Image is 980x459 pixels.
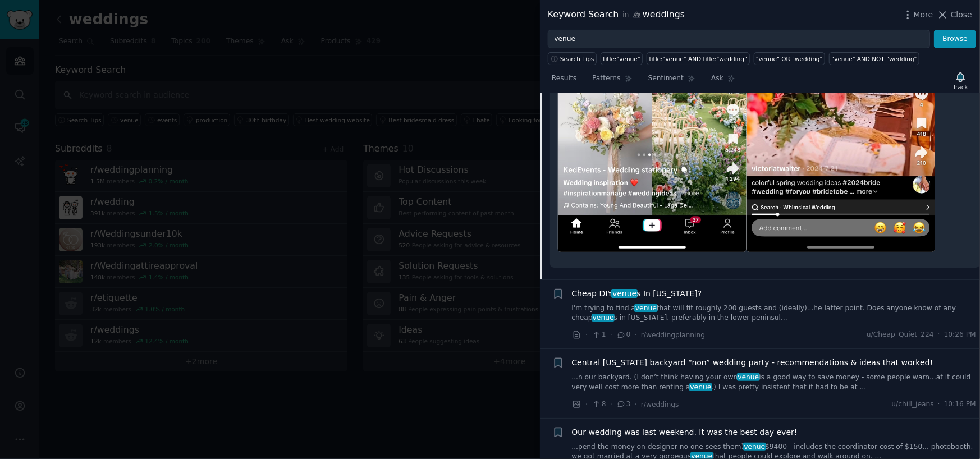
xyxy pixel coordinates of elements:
[592,314,615,322] span: venue
[902,9,933,21] button: More
[937,9,972,21] button: Close
[934,30,976,49] button: Browse
[892,400,934,410] span: u/chill_jeans
[572,373,977,392] a: ...n our backyard. (I don’t think having your ownvenueis a good way to save money - some people w...
[588,70,636,93] a: Patterns
[572,288,702,300] span: Cheap DIY s In [US_STATE]?
[610,329,612,341] span: ·
[944,400,976,410] span: 10:16 PM
[711,74,723,84] span: Ask
[634,304,657,312] span: venue
[548,70,580,93] a: Results
[949,69,972,93] button: Track
[611,289,638,298] span: venue
[635,329,637,341] span: ·
[572,288,702,300] a: Cheap DIYvenues In [US_STATE]?
[647,52,749,65] a: title:"venue" AND title:"wedding"
[867,330,934,340] span: u/Cheap_Quiet_224
[572,304,977,323] a: I'm trying to find avenuethat will fit roughly 200 guests and (ideally)...he latter point. Does a...
[754,52,826,65] a: "venue" OR "wedding"
[832,55,917,63] div: "venue" AND NOT "wedding"
[648,74,684,84] span: Sentiment
[644,70,699,93] a: Sentiment
[592,330,606,340] span: 1
[616,400,630,410] span: 3
[616,330,630,340] span: 0
[548,8,685,22] div: Keyword Search weddings
[641,401,679,408] span: r/weddings
[603,55,640,63] div: title:"venue"
[743,443,766,451] span: venue
[548,30,930,49] input: Try a keyword related to your business
[914,9,933,21] span: More
[938,400,940,410] span: ·
[944,330,976,340] span: 10:26 PM
[610,398,612,410] span: ·
[601,52,643,65] a: title:"venue"
[572,357,933,369] a: Central [US_STATE] backyard “non” wedding party - recommendations & ideas that worked!
[585,398,588,410] span: ·
[592,400,606,410] span: 8
[585,329,588,341] span: ·
[756,55,823,63] div: "venue" OR "wedding"
[951,9,972,21] span: Close
[641,331,705,339] span: r/weddingplanning
[649,55,747,63] div: title:"venue" AND title:"wedding"
[622,10,629,20] span: in
[707,70,739,93] a: Ask
[635,398,637,410] span: ·
[548,52,597,65] button: Search Tips
[560,55,594,63] span: Search Tips
[829,52,919,65] a: "venue" AND NOT "wedding"
[592,74,620,84] span: Patterns
[552,74,576,84] span: Results
[737,373,760,381] span: venue
[572,426,798,438] a: Our wedding was last weekend. It was the best day ever!
[689,383,712,391] span: venue
[938,330,940,340] span: ·
[953,83,968,91] div: Track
